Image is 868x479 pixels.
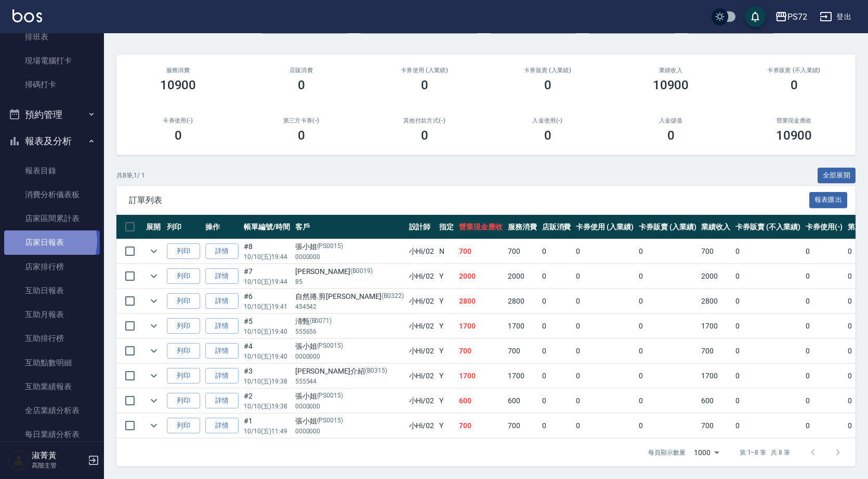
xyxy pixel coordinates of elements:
th: 卡券使用 (入業績) [573,215,636,239]
p: 10/10 (五) 19:38 [244,402,290,411]
button: 列印 [167,268,200,284]
a: 詳情 [205,318,239,334]
td: 0 [540,289,574,313]
button: 報表及分析 [4,128,100,155]
button: expand row [146,318,162,334]
td: 700 [456,239,505,264]
td: 0 [636,339,699,363]
a: 排班表 [4,25,100,49]
p: 454542 [295,302,404,311]
h3: 0 [791,78,798,92]
td: 0 [803,364,846,388]
td: 600 [699,389,733,413]
td: 2000 [456,264,505,289]
div: PS72 [787,10,807,23]
th: 客戶 [293,215,406,239]
h3: 10900 [160,78,196,92]
th: 卡券販賣 (入業績) [636,215,699,239]
a: 互助業績報表 [4,375,100,399]
td: 0 [733,314,803,338]
button: PS72 [771,6,811,28]
td: 2800 [699,289,733,313]
p: 10/10 (五) 19:44 [244,277,290,286]
div: 自然捲.剪[PERSON_NAME] [295,291,404,302]
td: 2800 [505,289,540,313]
a: 報表匯出 [809,195,848,204]
td: 0 [540,239,574,264]
td: 0 [733,364,803,388]
div: 張小姐 [295,341,404,352]
td: 0 [803,239,846,264]
p: 10/10 (五) 19:44 [244,252,290,262]
td: 0 [573,239,636,264]
p: 共 8 筆, 1 / 1 [116,171,145,180]
td: #5 [241,314,293,338]
td: 0 [733,289,803,313]
td: N [437,239,456,264]
td: #2 [241,389,293,413]
a: 店家日報表 [4,230,100,254]
td: 2800 [456,289,505,313]
p: (B0071) [310,316,332,327]
h3: 0 [667,128,675,143]
td: 1700 [505,364,540,388]
div: [PERSON_NAME]介紹 [295,366,404,377]
td: #4 [241,339,293,363]
td: 700 [505,339,540,363]
a: 互助日報表 [4,279,100,303]
p: 0000000 [295,402,404,411]
p: 10/10 (五) 19:40 [244,352,290,361]
a: 報表目錄 [4,159,100,183]
td: 0 [733,339,803,363]
a: 互助月報表 [4,303,100,326]
td: 700 [456,414,505,438]
th: 展開 [143,215,164,239]
td: 0 [803,389,846,413]
td: 2000 [505,264,540,289]
h3: 0 [298,128,305,143]
h2: 業績收入 [622,67,720,74]
p: 555656 [295,327,404,336]
td: 700 [699,239,733,264]
td: 小Hi /02 [406,264,437,289]
a: 掃碼打卡 [4,73,100,97]
div: 1000 [690,439,723,467]
h2: 第三方卡券(-) [252,117,350,124]
h2: 卡券使用(-) [129,117,227,124]
a: 店家區間累計表 [4,207,100,230]
a: 詳情 [205,393,239,409]
button: expand row [146,393,162,408]
th: 操作 [203,215,241,239]
p: 0000000 [295,427,404,436]
button: save [745,6,766,27]
td: 小Hi /02 [406,414,437,438]
td: 700 [456,339,505,363]
a: 詳情 [205,418,239,434]
td: 600 [456,389,505,413]
h2: 卡券販賣 (不入業績) [745,67,843,74]
th: 卡券販賣 (不入業績) [733,215,803,239]
td: 0 [540,414,574,438]
td: 0 [803,414,846,438]
td: 小Hi /02 [406,314,437,338]
p: 10/10 (五) 19:40 [244,327,290,336]
th: 營業現金應收 [456,215,505,239]
td: 1700 [505,314,540,338]
a: 互助排行榜 [4,326,100,350]
td: #3 [241,364,293,388]
td: 小Hi /02 [406,339,437,363]
td: 0 [733,264,803,289]
th: 列印 [164,215,203,239]
p: (B0019) [350,266,373,277]
div: [PERSON_NAME] [295,266,404,277]
td: 0 [540,264,574,289]
td: 700 [699,414,733,438]
button: 預約管理 [4,101,100,128]
th: 業績收入 [699,215,733,239]
button: 列印 [167,293,200,309]
td: #7 [241,264,293,289]
a: 詳情 [205,293,239,309]
p: (PS0015) [317,241,344,252]
td: Y [437,339,456,363]
td: 0 [733,389,803,413]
